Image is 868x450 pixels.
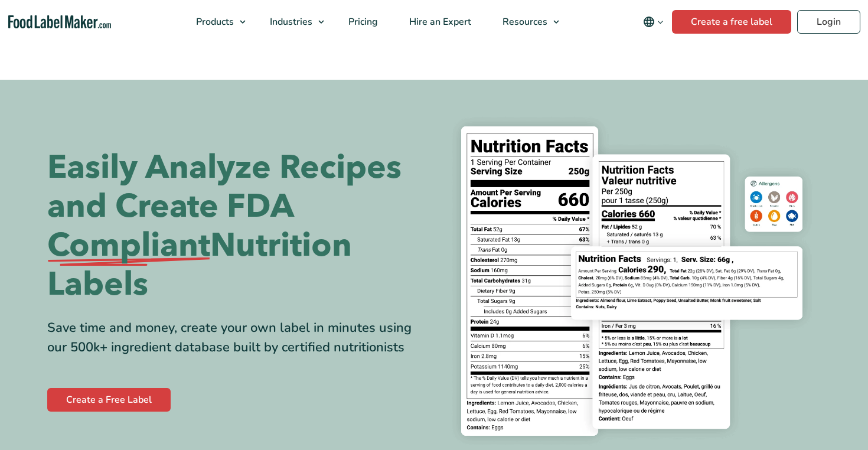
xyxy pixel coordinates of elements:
span: Products [192,15,235,28]
h1: Easily Analyze Recipes and Create FDA Nutrition Labels [47,148,425,304]
span: Pricing [345,15,379,28]
a: Create a free label [672,10,791,34]
span: Industries [266,15,314,28]
a: Food Label Maker homepage [8,15,112,29]
button: Change language [635,10,672,34]
span: Hire an Expert [406,15,472,28]
span: Resources [499,15,549,28]
a: Create a Free Label [47,388,171,412]
span: Compliant [47,226,210,265]
a: Login [797,10,860,34]
div: Save time and money, create your own label in minutes using our 500k+ ingredient database built b... [47,318,425,357]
